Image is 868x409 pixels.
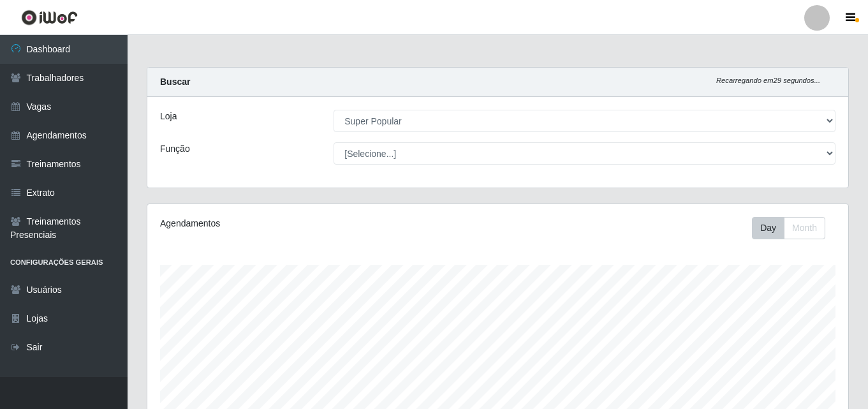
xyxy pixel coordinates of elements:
[21,10,78,26] img: CoreUI Logo
[752,217,784,239] button: Day
[752,217,835,239] div: Toolbar with button groups
[160,110,177,123] label: Loja
[160,142,190,156] label: Função
[716,77,820,84] i: Recarregando em 29 segundos...
[784,217,825,239] button: Month
[160,77,190,87] strong: Buscar
[752,217,825,239] div: First group
[160,217,430,230] div: Agendamentos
